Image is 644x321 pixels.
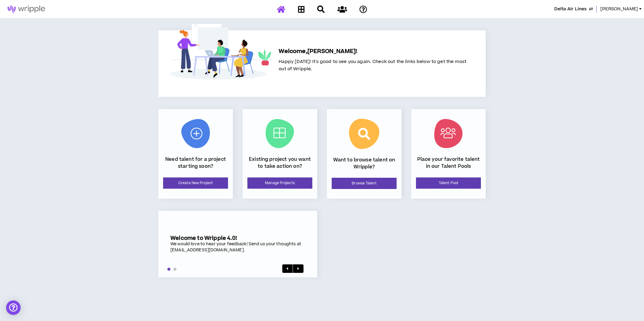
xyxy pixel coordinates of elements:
[600,6,638,12] span: [PERSON_NAME]
[416,177,481,189] a: Talent Pool
[163,177,228,189] a: Create New Project
[554,6,587,12] span: Delta Air Lines
[266,119,294,148] img: Current Projects
[332,178,397,189] a: Browse Talent
[181,119,210,148] img: New Project
[170,235,305,241] h5: Welcome to Wripple 4.0!
[170,241,305,253] div: We would love to hear your feedback! Send us your thoughts at [EMAIL_ADDRESS][DOMAIN_NAME].
[416,156,481,170] p: Place your favorite talent in our Talent Pools
[332,157,397,170] p: Want to browse talent on Wripple?
[279,47,466,56] h5: Welcome, [PERSON_NAME] !
[247,156,312,170] p: Existing project you want to take action on?
[554,6,593,12] button: Delta Air Lines
[6,300,21,315] div: Open Intercom Messenger
[163,156,228,170] p: Need talent for a project starting soon?
[279,58,466,72] span: Happy [DATE]! It's good to see you again. Check out the links below to get the most out of Wripple.
[247,177,312,189] a: Manage Projects
[434,119,463,148] img: Talent Pool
